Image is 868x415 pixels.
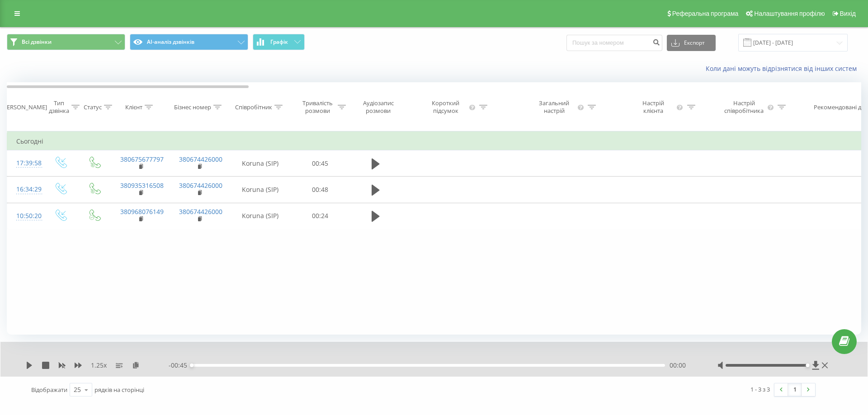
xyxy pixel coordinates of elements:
[235,103,272,111] div: Співробітник
[179,155,222,163] a: 380674426000
[566,35,662,51] input: Пошук за номером
[670,361,686,370] span: 00:00
[292,177,349,203] td: 00:48
[270,39,288,45] span: Графік
[667,35,716,51] button: Експорт
[7,34,125,50] button: Всі дзвінки
[706,64,861,73] a: Коли дані можуть відрізнятися вiд інших систем
[253,34,305,50] button: Графік
[814,103,864,111] div: Рекомендовані дії
[292,203,349,229] td: 00:24
[229,150,292,177] td: Koruna (SIP)
[179,181,222,190] a: 380674426000
[722,99,766,115] div: Настрій співробітника
[74,385,81,394] div: 25
[125,103,142,111] div: Клієнт
[174,103,211,111] div: Бізнес номер
[424,99,467,115] div: Короткий підсумок
[94,386,144,394] span: рядків на сторінці
[229,177,292,203] td: Koruna (SIP)
[788,383,802,396] a: 1
[120,155,164,163] a: 380675677797
[31,386,67,394] span: Відображати
[750,385,770,394] div: 1 - 3 з 3
[229,203,292,229] td: Koruna (SIP)
[49,99,69,115] div: Тип дзвінка
[120,207,164,216] a: 380968076149
[806,364,809,367] div: Accessibility label
[840,10,856,17] span: Вихід
[130,34,248,50] button: AI-аналіз дзвінків
[632,99,674,115] div: Настрій клієнта
[533,99,576,115] div: Загальний настрій
[120,181,164,190] a: 380935316508
[16,154,34,172] div: 17:39:58
[179,207,222,216] a: 380674426000
[1,103,47,111] div: [PERSON_NAME]
[300,99,335,115] div: Тривалість розмови
[84,103,102,111] div: Статус
[169,361,192,370] span: - 00:45
[16,207,34,225] div: 10:50:20
[91,361,107,370] span: 1.25 x
[22,38,52,46] span: Всі дзвінки
[292,150,349,177] td: 00:45
[754,10,825,17] span: Налаштування профілю
[356,99,400,115] div: Аудіозапис розмови
[16,181,34,198] div: 16:34:29
[190,364,193,367] div: Accessibility label
[672,10,739,17] span: Реферальна програма
[837,364,859,386] iframe: Intercom live chat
